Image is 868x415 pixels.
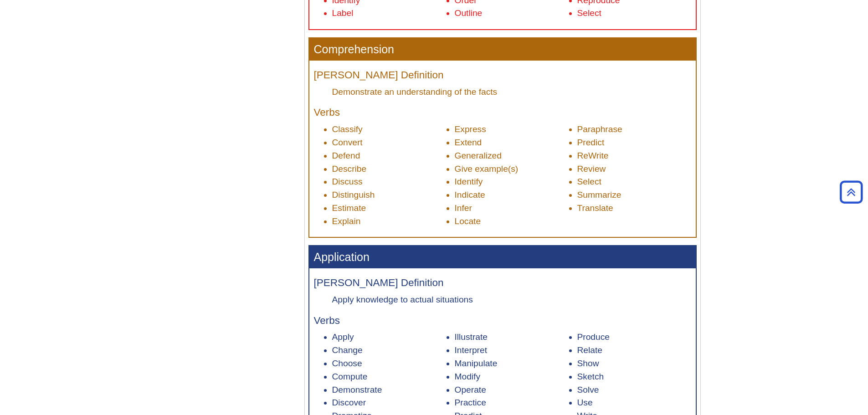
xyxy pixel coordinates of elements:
[455,136,569,149] li: Extend
[577,370,691,384] li: Sketch
[455,370,569,384] li: Modify
[577,175,691,189] li: Select
[577,384,691,397] li: Solve
[314,107,691,118] h4: Verbs
[332,215,446,228] li: Explain
[332,86,691,98] dd: Demonstrate an understanding of the facts
[332,357,446,370] li: Choose
[577,149,691,163] li: ReWrite
[332,370,446,384] li: Compute
[309,38,696,61] h3: Comprehension
[455,344,569,357] li: Interpret
[332,123,446,136] li: Classify
[332,384,446,397] li: Demonstrate
[314,315,691,327] h4: Verbs
[455,384,569,397] li: Operate
[577,202,691,215] li: Translate
[455,175,569,189] li: Identify
[837,186,866,198] a: Back to Top
[332,163,446,176] li: Describe
[455,396,569,410] li: Practice
[332,175,446,189] li: Discuss
[577,331,691,344] li: Produce
[314,70,691,81] h4: [PERSON_NAME] Definition
[332,189,446,202] li: Distinguish
[455,149,569,163] li: Generalized
[577,136,691,149] li: Predict
[577,163,691,176] li: Review
[577,189,691,202] li: Summarize
[455,202,569,215] li: Infer
[455,189,569,202] li: Indicate
[332,344,446,357] li: Change
[455,123,569,136] li: Express
[332,136,446,149] li: Convert
[455,357,569,370] li: Manipulate
[577,357,691,370] li: Show
[455,331,569,344] li: Illustrate
[455,215,569,228] li: Locate
[332,202,446,215] li: Estimate
[332,7,446,20] li: Label
[314,277,691,289] h4: [PERSON_NAME] Definition
[332,293,691,306] dd: Apply knowledge to actual situations
[577,7,691,20] li: Select
[332,149,446,163] li: Defend
[332,331,446,344] li: Apply
[577,396,691,410] li: Use
[455,7,569,20] li: Outline
[332,396,446,410] li: Discover
[577,123,691,136] li: Paraphrase
[455,163,569,176] li: Give example(s)
[309,246,696,268] h3: Application
[577,344,691,357] li: Relate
